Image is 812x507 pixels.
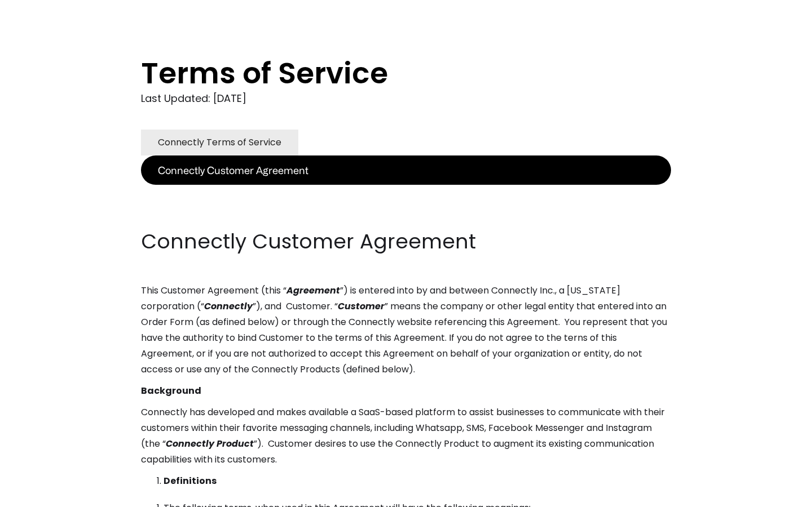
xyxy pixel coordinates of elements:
[204,300,253,313] em: Connectly
[164,474,217,487] strong: Definitions
[141,185,671,201] p: ‍
[141,206,671,222] p: ‍
[141,56,626,90] h1: Terms of Service
[166,437,254,450] em: Connectly Product
[141,384,201,397] strong: Background
[158,135,281,150] div: Connectly Terms of Service
[338,300,385,313] em: Customer
[23,487,68,503] ul: Language list
[141,90,671,107] div: Last Updated: [DATE]
[11,486,68,503] aside: Language selected: English
[141,404,671,468] p: Connectly has developed and makes available a SaaS-based platform to assist businesses to communi...
[141,228,671,256] h2: Connectly Customer Agreement
[158,162,308,178] div: Connectly Customer Agreement
[286,284,340,297] em: Agreement
[141,283,671,377] p: This Customer Agreement (this “ ”) is entered into by and between Connectly Inc., a [US_STATE] co...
